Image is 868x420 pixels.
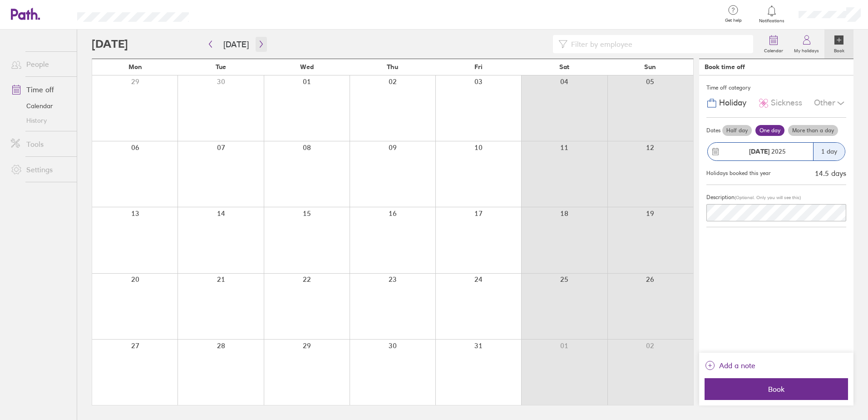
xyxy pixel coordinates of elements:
[814,95,846,112] div: Other
[4,135,77,153] a: Tools
[4,55,77,73] a: People
[706,194,735,200] span: Description
[719,18,748,23] span: Get help
[705,378,848,400] button: Book
[706,170,771,176] div: Holidays booked this year
[474,63,483,70] span: Fri
[300,63,314,70] span: Wed
[759,45,789,54] label: Calendar
[706,81,846,95] div: Time off category
[387,63,398,70] span: Thu
[567,35,748,53] input: Filter by employee
[4,160,77,179] a: Settings
[719,98,746,108] span: Holiday
[644,63,656,70] span: Sun
[719,358,755,373] span: Add a note
[749,148,786,155] span: 2025
[789,30,824,59] a: My holidays
[735,195,801,200] span: (Optional. Only you will see this)
[757,5,787,24] a: Notifications
[706,127,720,134] span: Dates
[829,45,850,54] label: Book
[216,63,226,70] span: Tue
[815,169,846,177] div: 14.5 days
[128,63,142,70] span: Mon
[722,125,752,136] label: Half day
[757,18,787,24] span: Notifications
[755,125,784,136] label: One day
[4,80,77,99] a: Time off
[706,138,846,165] button: [DATE] 20251 day
[813,143,845,160] div: 1 day
[4,99,77,113] a: Calendar
[771,98,802,108] span: Sickness
[711,385,842,393] span: Book
[788,125,838,136] label: More than a day
[824,30,853,59] a: Book
[789,45,824,54] label: My holidays
[559,63,569,70] span: Sat
[216,37,256,52] button: [DATE]
[759,30,789,59] a: Calendar
[749,147,769,155] strong: [DATE]
[705,358,755,373] button: Add a note
[4,113,77,128] a: History
[705,63,745,70] div: Book time off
